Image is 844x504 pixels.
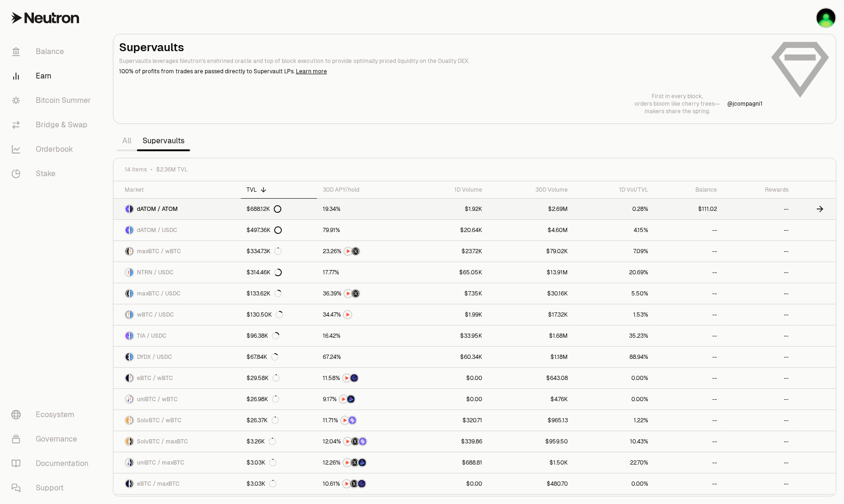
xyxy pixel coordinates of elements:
[343,459,351,466] img: NTRN
[130,269,133,276] img: USDC Logo
[344,311,351,318] img: NTRN
[323,373,404,383] button: NTRNEtherFi Points
[323,247,404,256] button: NTRNStructured Points
[247,290,282,297] div: $133.62K
[113,199,241,219] a: dATOM LogoATOM LogodATOM / ATOM
[125,166,147,173] span: 14 items
[723,452,794,473] a: --
[241,347,317,367] a: $67.84K
[409,452,487,473] a: $688.81
[409,199,487,219] a: $1.92K
[723,431,794,452] a: --
[130,290,133,297] img: USDC Logo
[635,93,720,115] a: First in every block,orders bloom like cherry trees—makers share the spring.
[113,431,241,452] a: SolvBTC LogomaxBTC LogoSolvBTC / maxBTC
[137,438,188,445] span: SolvBTC / maxBTC
[654,241,723,262] a: --
[344,248,352,255] img: NTRN
[317,389,410,410] a: NTRNBedrock Diamonds
[317,452,410,473] a: NTRNStructured PointsBedrock Diamonds
[125,186,235,194] div: Market
[137,205,178,213] span: dATOM / ATOM
[137,226,177,234] span: dATOM / USDC
[409,473,487,494] a: $0.00
[494,186,568,194] div: 30D Volume
[247,417,279,424] div: $26.37K
[4,427,102,451] a: Governance
[727,100,763,108] p: @ jcompagni1
[488,262,573,283] a: $13.91M
[654,389,723,410] a: --
[409,347,487,367] a: $60.34K
[247,353,279,361] div: $67.84K
[723,262,794,283] a: --
[359,438,366,445] img: Solv Points
[573,283,654,304] a: 5.50%
[654,283,723,304] a: --
[409,410,487,431] a: $320.71
[488,410,573,431] a: $965.13
[137,269,174,276] span: NTRN / USDC
[137,353,172,361] span: DYDX / USDC
[488,304,573,325] a: $17.32K
[4,162,102,186] a: Stake
[137,311,174,318] span: wBTC / USDC
[347,395,355,403] img: Bedrock Diamonds
[4,403,102,427] a: Ecosystem
[130,438,133,445] img: maxBTC Logo
[247,311,283,318] div: $130.50K
[130,374,133,382] img: wBTC Logo
[126,226,129,234] img: dATOM Logo
[341,417,349,424] img: NTRN
[113,452,241,473] a: uniBTC LogomaxBTC LogouniBTC / maxBTC
[728,186,788,194] div: Rewards
[654,452,723,473] a: --
[137,248,181,255] span: maxBTC / wBTC
[635,108,720,115] p: makers share the spring.
[247,480,277,488] div: $3.03K
[409,389,487,410] a: $0.00
[126,332,129,340] img: TIA Logo
[409,304,487,325] a: $1.99K
[573,368,654,388] a: 0.00%
[4,476,102,500] a: Support
[352,248,359,255] img: Structured Points
[241,199,317,219] a: $688.12K
[654,347,723,367] a: --
[488,368,573,388] a: $643.08
[344,438,351,445] img: NTRN
[723,473,794,494] a: --
[351,459,358,466] img: Structured Points
[654,199,723,219] a: $111.02
[317,473,410,494] a: NTRNStructured PointsEtherFi Points
[488,220,573,240] a: $4.60M
[573,326,654,346] a: 35.23%
[579,186,648,194] div: 1D Vol/TVL
[349,417,356,424] img: Solv Points
[488,431,573,452] a: $959.50
[241,389,317,410] a: $26.98K
[409,326,487,346] a: $33.95K
[573,389,654,410] a: 0.00%
[323,416,404,425] button: NTRNSolv Points
[137,374,173,382] span: eBTC / wBTC
[113,241,241,262] a: maxBTC LogowBTC LogomaxBTC / wBTC
[113,410,241,431] a: SolvBTC LogowBTC LogoSolvBTC / wBTC
[156,166,188,173] span: $2.36M TVL
[113,389,241,410] a: uniBTC LogowBTC LogouniBTC / wBTC
[352,290,359,297] img: Structured Points
[654,431,723,452] a: --
[323,437,404,446] button: NTRNStructured PointsSolv Points
[488,283,573,304] a: $30.16K
[723,389,794,410] a: --
[126,269,129,276] img: NTRN Logo
[130,395,133,403] img: wBTC Logo
[350,374,358,382] img: EtherFi Points
[343,374,350,382] img: NTRN
[409,241,487,262] a: $23.72K
[126,290,129,297] img: maxBTC Logo
[573,347,654,367] a: 88.94%
[126,459,129,466] img: uniBTC Logo
[247,395,279,403] div: $26.98K
[573,241,654,262] a: 7.09%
